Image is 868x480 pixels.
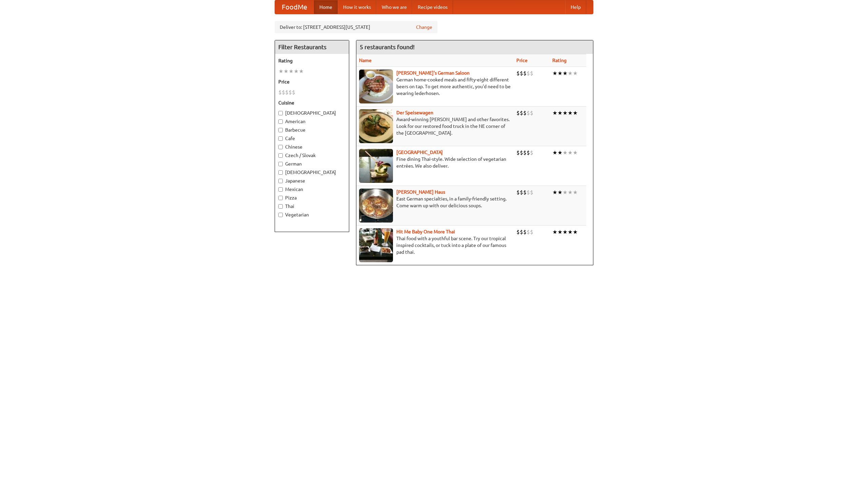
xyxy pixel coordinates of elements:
li: ★ [552,228,557,236]
li: ★ [573,149,578,156]
li: $ [516,189,520,196]
li: $ [530,149,533,156]
label: German [278,160,346,167]
label: Barbecue [278,127,346,133]
li: $ [527,70,530,77]
img: speisewagen.jpg [359,109,393,143]
div: Deliver to: [STREET_ADDRESS][US_STATE] [275,21,437,33]
li: $ [527,228,530,236]
li: $ [523,109,527,117]
li: ★ [557,189,563,196]
input: Mexican [278,187,283,192]
li: ★ [573,109,578,117]
h5: Rating [278,57,346,64]
li: ★ [573,228,578,236]
a: [GEOGRAPHIC_DATA] [396,150,443,155]
input: German [278,162,283,166]
p: Award-winning [PERSON_NAME] and other favorites. Look for our restored food truck in the NE corne... [359,116,511,136]
a: Who we are [376,0,412,14]
a: Price [516,58,528,63]
li: $ [520,109,523,117]
li: $ [520,149,523,156]
a: Recipe videos [412,0,453,14]
label: Mexican [278,186,346,193]
label: Japanese [278,177,346,184]
h4: Filter Restaurants [275,40,349,54]
li: ★ [552,189,557,196]
li: ★ [294,68,299,75]
li: ★ [299,68,304,75]
input: Vegetarian [278,213,283,217]
a: Rating [552,58,567,63]
li: $ [530,109,533,117]
li: ★ [283,68,289,75]
p: East German specialties, in a family-friendly setting. Come warm up with our delicious soups. [359,195,511,209]
li: $ [520,70,523,77]
a: [PERSON_NAME]'s German Saloon [396,70,470,76]
li: ★ [568,70,573,77]
li: ★ [552,149,557,156]
label: [DEMOGRAPHIC_DATA] [278,110,346,116]
li: $ [520,228,523,236]
li: ★ [563,228,568,236]
h5: Price [278,78,346,85]
li: ★ [552,70,557,77]
li: $ [527,149,530,156]
li: ★ [568,228,573,236]
li: ★ [573,70,578,77]
li: $ [523,149,527,156]
li: ★ [289,68,294,75]
a: Der Speisewagen [396,110,433,115]
a: Help [565,0,586,14]
label: Vegetarian [278,211,346,218]
li: $ [523,70,527,77]
img: esthers.jpg [359,70,393,103]
li: ★ [573,189,578,196]
li: $ [516,149,520,156]
li: ★ [563,189,568,196]
p: German home-cooked meals and fifty-eight different beers on tap. To get more authentic, you'd nee... [359,76,511,97]
input: [DEMOGRAPHIC_DATA] [278,170,283,175]
li: $ [282,89,285,96]
li: $ [530,189,533,196]
li: ★ [563,109,568,117]
input: [DEMOGRAPHIC_DATA] [278,111,283,115]
input: Japanese [278,179,283,183]
ng-pluralize: 5 restaurants found! [360,44,415,50]
img: satay.jpg [359,149,393,183]
li: $ [523,189,527,196]
input: Pizza [278,196,283,200]
p: Thai food with a youthful bar scene. Try our tropical inspired cocktails, or tuck into a plate of... [359,235,511,255]
li: $ [523,228,527,236]
li: $ [289,89,292,96]
li: ★ [557,228,563,236]
li: $ [530,228,533,236]
li: $ [292,89,295,96]
p: Fine dining Thai-style. Wide selection of vegetarian entrées. We also deliver. [359,156,511,169]
li: ★ [557,70,563,77]
li: $ [516,109,520,117]
li: ★ [568,189,573,196]
li: ★ [568,149,573,156]
li: $ [527,109,530,117]
label: Chinese [278,143,346,150]
input: Barbecue [278,128,283,132]
a: FoodMe [275,0,314,14]
b: [PERSON_NAME] Haus [396,189,445,195]
li: ★ [557,109,563,117]
img: babythai.jpg [359,228,393,262]
input: Czech / Slovak [278,153,283,158]
a: Name [359,58,372,63]
li: $ [527,189,530,196]
img: kohlhaus.jpg [359,189,393,223]
input: Cafe [278,136,283,141]
li: ★ [563,149,568,156]
a: Hit Me Baby One More Thai [396,229,455,234]
label: Cafe [278,135,346,142]
a: How it works [338,0,376,14]
li: ★ [557,149,563,156]
li: $ [520,189,523,196]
